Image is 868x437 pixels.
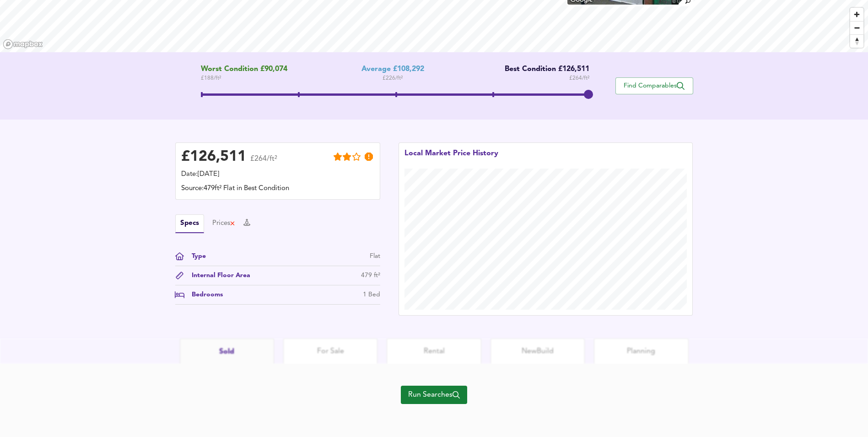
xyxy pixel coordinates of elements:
div: Source: 479ft² Flat in Best Condition [181,184,374,194]
span: £ 188 / ft² [201,74,287,83]
div: 1 Bed [363,290,380,300]
span: Reset bearing to north [850,35,863,48]
button: Zoom out [850,21,863,34]
div: Best Condition £126,511 [498,65,589,74]
button: Run Searches [401,386,467,404]
button: Specs [175,214,204,233]
div: Flat [370,251,380,261]
span: £ 264 / ft² [569,74,589,83]
div: Bedrooms [184,290,223,300]
span: Run Searches [408,388,460,401]
div: Internal Floor Area [184,271,250,280]
button: Reset bearing to north [850,34,863,48]
div: £ 126,511 [200,124,227,190]
span: £ 226 / ft² [383,74,403,83]
button: Find Comparables [615,77,693,94]
span: Worst Condition £90,074 [201,65,287,74]
button: Zoom in [850,8,863,21]
span: Zoom out [850,22,863,34]
span: £264/ft² [250,155,277,169]
div: 479 ft² [361,271,380,280]
a: Mapbox homepage [3,39,43,49]
div: Average £108,292 [361,65,424,74]
button: Prices [212,218,236,229]
div: Date: [DATE] [181,169,374,180]
span: Find Comparables [620,82,688,90]
div: Type [184,251,206,261]
div: Local Market Price History [404,148,498,169]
